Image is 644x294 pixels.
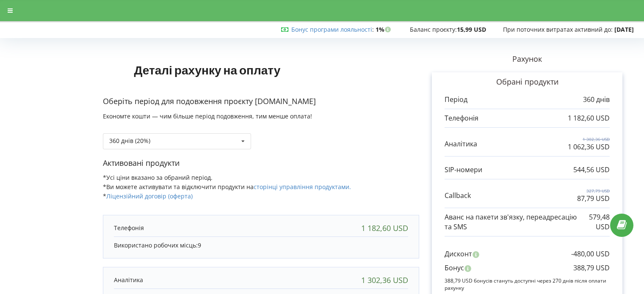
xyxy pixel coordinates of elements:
[577,194,610,203] p: 87,79 USD
[445,77,610,88] p: Обрані продукти
[583,95,610,104] p: 360 днів
[114,224,144,232] p: Телефонія
[254,183,351,191] a: сторінці управління продуктами.
[103,49,312,90] h1: Деталі рахунку на оплату
[573,165,610,175] p: 544,56 USD
[578,212,610,232] p: 579,48 USD
[445,165,482,175] p: SIP-номери
[445,263,464,273] p: Бонус
[445,95,467,104] p: Період
[568,113,610,123] p: 1 182,60 USD
[361,224,408,232] div: 1 182,60 USD
[198,241,201,249] span: 9
[577,188,610,194] p: 327,79 USD
[291,25,372,33] a: Бонус програми лояльності
[445,191,471,201] p: Callback
[445,277,610,291] p: 388,79 USD бонусів стануть доступні через 270 днів після оплати рахунку
[103,112,312,120] span: Економте кошти — чим більше період подовження, тим менше оплата!
[103,173,213,181] span: *Усі ціни вказано за обраний період.
[445,113,478,123] p: Телефонія
[568,136,610,142] p: 1 302,36 USD
[503,25,613,33] span: При поточних витратах активний до:
[445,212,578,232] p: Аванс на пакети зв'язку, переадресацію та SMS
[103,96,419,107] p: Оберіть період для подовження проєкту [DOMAIN_NAME]
[445,249,472,259] p: Дисконт
[114,241,408,250] p: Використано робочих місць:
[410,25,457,33] span: Баланс проєкту:
[106,192,193,200] a: Ліцензійний договір (оферта)
[109,138,150,144] div: 360 днів (20%)
[445,139,477,149] p: Аналітика
[419,54,635,65] p: Рахунок
[103,158,419,169] p: Активовані продукти
[361,276,408,284] div: 1 302,36 USD
[376,25,393,33] strong: 1%
[568,142,610,152] p: 1 062,36 USD
[573,263,610,273] p: 388,79 USD
[457,25,486,33] strong: 15,99 USD
[103,183,351,191] span: *Ви можете активувати та відключити продукти на
[114,276,143,284] p: Аналітика
[571,249,610,259] p: -480,00 USD
[614,25,634,33] strong: [DATE]
[291,25,374,33] span: :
